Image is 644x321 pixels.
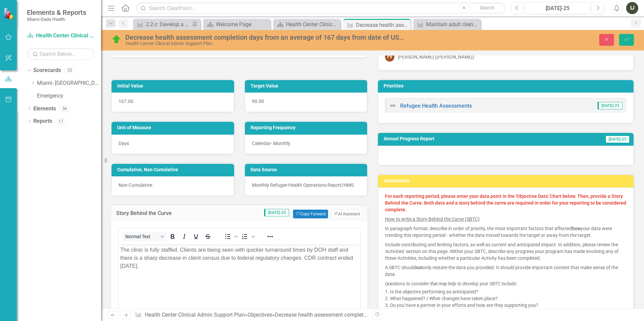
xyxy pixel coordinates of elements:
[146,20,190,29] div: 2.2.c: Develop a hybrid registration process to include technology to decrease face-to-face regis...
[251,125,364,130] h3: Reporting Frequency
[119,99,133,104] span: 167.00
[190,232,202,241] button: Underline
[390,295,626,302] li: What happened? / What changes have taken place?
[626,2,638,14] button: IJ
[293,210,328,218] button: Copy Forward
[385,263,626,279] p: A SBTC should only restate the data you provided. It should provide important context that make s...
[398,53,474,60] div: [PERSON_NAME] ([PERSON_NAME])
[27,48,94,60] input: Search Below...
[415,20,479,29] a: Maintain adult clients’ medical history documentation of current tobacco status, whether negative...
[384,178,630,183] h3: Instructions
[390,288,626,295] li: Is the objective performing as anticipated?
[135,311,367,319] div: » »
[117,83,231,88] h3: Initial Value
[27,16,86,22] small: Miami-Dade Health
[528,4,587,12] div: [DATE]-25
[480,5,494,10] span: Search
[275,312,599,318] div: Decrease health assessment completion days from an average of 167 days from date of US arrival ([...
[239,232,256,241] div: Numbered list
[167,232,178,241] button: Bold
[385,224,626,240] p: In paragraph format, describe in order of priority, the most important factors that affected your...
[125,34,404,41] div: Decrease health assessment completion days from an average of 167 days from date of US arrival ([...
[119,141,129,146] span: Days
[248,312,272,318] a: Objectives
[605,136,630,143] span: [DATE]-25
[389,102,397,110] img: Not Defined
[384,83,630,88] h3: Priorities
[136,2,506,14] input: Search ClearPoint...
[385,240,626,263] p: Include contributing and limiting factors, as well as current and anticipated impact. In addition...
[385,216,480,222] u: How to write a Story Behind the Curve (SBTC)
[471,3,504,13] button: Search
[216,20,269,29] div: Welcome Page
[27,32,94,40] a: Health Center Clinical Admin Support Plan
[572,226,581,231] strong: how
[123,232,166,241] button: Block Normal Text
[33,105,56,113] a: Elements
[385,52,394,62] div: FV
[252,182,354,188] span: Monthly Refugee Health Operations Report/HMS
[275,20,339,29] a: Health Center Clinical Admin Support Landing Page
[385,193,626,212] strong: For each reporting period, please enter your data point in the 'Objective Data' Chart below. Then...
[264,232,276,241] button: Reveal or hide additional toolbar items
[64,68,75,73] div: 25
[117,125,231,130] h3: Unit of Measure
[117,167,231,172] h3: Cumulative, Non Cumulative
[116,210,205,216] h3: Story Behind the Curve
[119,182,152,188] span: Non-Cumulative
[179,232,190,241] button: Italic
[252,99,264,104] span: 90.00
[251,167,364,172] h3: Data Source
[331,210,362,218] button: AI Assistant
[251,83,364,88] h3: Target Value
[33,67,61,74] a: Scorecards
[385,281,517,286] em: Questions to consider that may help to develop your SBTC include:
[3,8,15,20] img: ClearPoint Strategy
[264,209,289,216] span: [DATE]-25
[400,103,472,109] a: Refugee Health Assessments
[202,232,214,241] button: Strikethrough
[56,118,66,124] div: 17
[33,117,52,125] a: Reports
[125,41,404,46] div: Health Center Clinical Admin Support Plan
[598,102,622,109] span: [DATE]-25
[59,106,70,111] div: 36
[525,2,590,14] button: [DATE]-25
[145,312,245,318] a: Health Center Clinical Admin Support Plan
[222,232,239,241] div: Bullet list
[205,20,269,29] a: Welcome Page
[384,136,548,141] h3: Annual Progress Report
[27,8,86,16] span: Elements & Reports
[356,21,409,29] div: Decrease health assessment completion days from an average of 167 days from date of US arrival ([...
[37,79,101,87] a: Miami- [GEOGRAPHIC_DATA]
[111,34,122,45] img: On Track
[125,234,158,239] span: Normal Text
[286,20,339,29] div: Health Center Clinical Admin Support Landing Page
[416,265,423,270] strong: not
[426,20,479,29] div: Maintain adult clients’ medical history documentation of current tobacco status, whether negative...
[37,92,101,100] a: Emergency
[245,135,367,154] div: Calendar- Monthly
[390,302,626,309] li: Do you have a partner in your efforts and how are they supporting you?
[135,20,190,29] a: 2.2.c: Develop a hybrid registration process to include technology to decrease face-to-face regis...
